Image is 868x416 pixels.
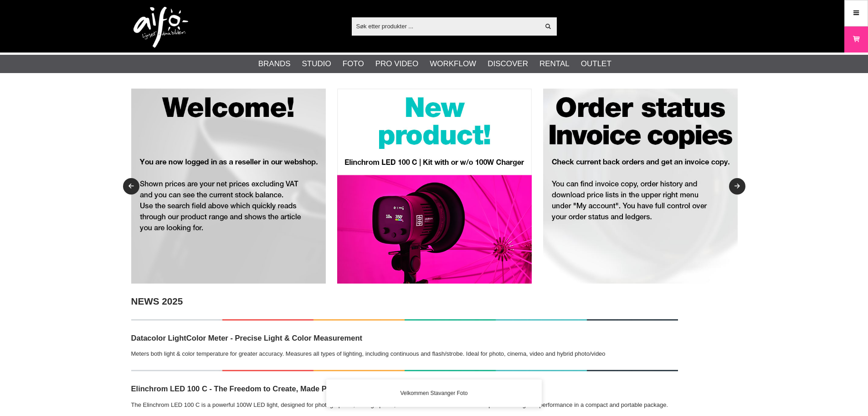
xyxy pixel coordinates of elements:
[543,89,738,284] img: Ad:RET003 banner-resel-account-bgr.jpg
[131,349,678,359] p: Meters both light & color temperature for greater accuracy. Measures all types of lighting, inclu...
[337,89,532,284] img: Ad:RET008 banner-resel-new-LED100C.jpg
[302,58,331,70] a: Studio
[131,400,678,410] p: The Elinchrom LED 100 C is a powerful 100W LED light, designed for photographers, videographers, ...
[131,370,678,371] img: NEWS!
[258,58,291,70] a: Brands
[343,58,364,70] a: Foto
[400,389,467,397] span: Velkommen Stavanger Foto
[488,58,528,70] a: Discover
[375,58,418,70] a: Pro Video
[729,178,745,195] button: Next
[131,319,678,321] img: NEWS!
[430,58,476,70] a: Workflow
[581,58,611,70] a: Outlet
[131,295,678,308] h2: NEWS 2025
[131,384,354,393] strong: Elinchrom LED 100 C - The Freedom to Create, Made Portable.
[134,7,188,48] img: logo.png
[352,19,540,33] input: Søk etter produkter ...
[539,58,570,70] a: Rental
[131,334,363,342] strong: Datacolor LightColor Meter - Precise Light & Color Measurement
[123,178,139,195] button: Previous
[131,89,326,284] img: Ad:RET001 banner-resel-welcome-bgr.jpg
